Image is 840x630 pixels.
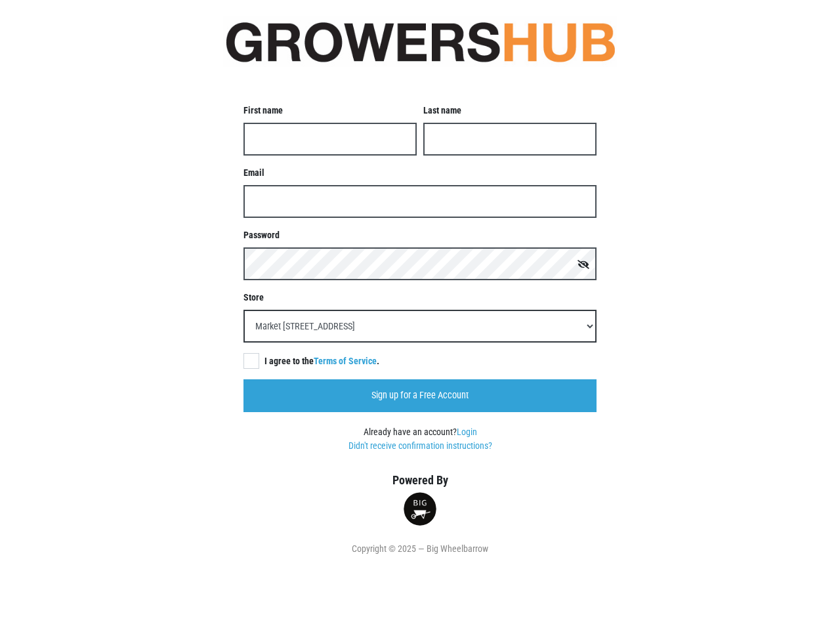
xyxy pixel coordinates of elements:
a: Terms of Service [314,356,377,366]
label: Email [243,166,597,180]
img: original-fc7597fdc6adbb9d0e2ae620e786d1a2.jpg [223,16,617,67]
img: small-round-logo-d6fdfe68ae19b7bfced82731a0234da4.png [404,492,436,525]
div: Already have an account? [243,425,597,453]
label: First name [243,104,417,117]
a: Didn't receive confirmation instructions? [348,440,492,451]
label: I agree to the . [243,354,385,368]
label: Store [243,291,597,304]
h5: Powered By [223,473,617,488]
div: Copyright © 2025 — Big Wheelbarrow [223,542,617,556]
input: Sign up for a Free Account [243,379,597,412]
a: Login [457,427,477,437]
label: Password [243,228,597,242]
label: Last name [423,104,597,117]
